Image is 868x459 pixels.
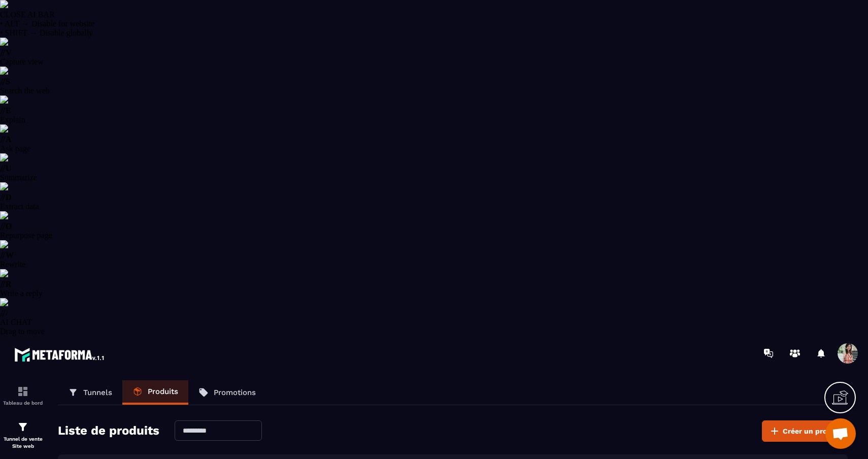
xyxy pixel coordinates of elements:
[14,345,106,364] img: logo
[58,380,122,405] a: Tunnels
[3,436,43,450] p: Tunnel de vente Site web
[214,388,256,397] p: Promotions
[3,378,43,413] a: formationformationTableau de bord
[58,420,159,442] h2: Liste de produits
[17,385,29,398] img: formation
[83,388,112,397] p: Tunnels
[148,387,178,396] p: Produits
[17,421,29,433] img: formation
[3,400,43,406] p: Tableau de bord
[825,418,856,449] div: Ouvrir le chat
[3,413,43,457] a: formationformationTunnel de vente Site web
[188,380,266,405] a: Promotions
[762,420,848,442] button: Créer un produit
[122,380,188,405] a: Produits
[783,426,841,436] span: Créer un produit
